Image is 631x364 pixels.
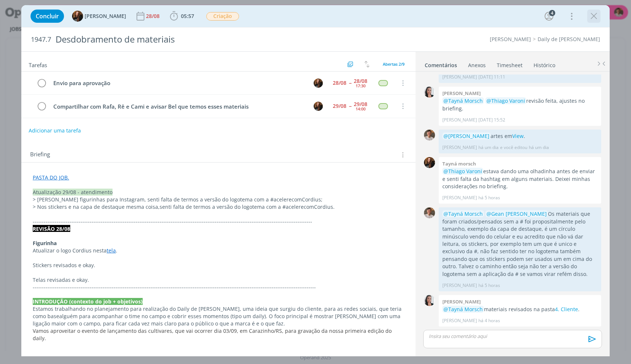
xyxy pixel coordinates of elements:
a: tela [107,247,116,254]
span: há um dia [529,144,549,151]
div: 4 [549,10,555,16]
span: -- [349,103,351,109]
img: arrow-down-up.svg [364,61,370,68]
strong: REVISÃO 28/08 [33,225,70,232]
b: [PERSON_NAME] [442,90,481,97]
p: Estamos trabalhando no planejamento para realização do Daily de [PERSON_NAME], uma ideia que surg... [33,305,404,327]
p: Stickers revisados e okay. [33,262,404,269]
span: há 4 horas [478,317,500,324]
div: Compartilhar com Rafa, Rê e Cami e avisar Bel que temos esses materiais [50,102,307,111]
a: View [512,132,524,139]
span: @Gean [PERSON_NAME] [486,210,547,217]
button: T [313,101,324,112]
button: T[PERSON_NAME] [72,11,126,22]
span: Tarefas [29,60,47,69]
div: 28/08 [333,80,346,85]
p: Atualizar o logo Cordius nesta . [33,247,404,254]
p: Durante o processo de penso do projeto e criação do nome/logotema, entendemos a necessidade de te... [33,349,404,364]
p: -------------------------------------------------------------------------------------------------... [33,284,404,291]
p: [PERSON_NAME] [442,74,477,80]
div: 17:30 [356,84,366,88]
p: Os materiais que foram criados/pensados sem a # foi propositalmente pelo tamanho, exemplo da capa... [442,210,598,278]
a: Daily de [PERSON_NAME] [538,36,600,43]
p: Telas revisadas e okay. [33,276,404,284]
p: [PERSON_NAME] [442,282,477,289]
span: alguém para acompanhar o time no campo e cobrir esses momentos (tipo um daily). O foco principal ... [33,313,402,327]
div: Desdobramento de materiais [53,30,360,48]
span: -- [349,80,351,85]
div: Envio para aprovação [50,79,307,88]
div: 14:00 [356,107,366,111]
b: [PERSON_NAME] [442,298,481,305]
span: @[PERSON_NAME] [443,132,489,139]
span: Briefing [30,150,50,160]
a: Histórico [533,58,556,69]
span: @Thiago Varoni [486,97,525,104]
span: [DATE] 11:11 [478,74,505,80]
span: @Tayná Morsch [443,210,483,217]
span: [PERSON_NAME] [85,14,126,19]
span: -------------------------------------------------------------------------------------------------... [33,218,312,225]
a: PASTA DO JOB. [33,174,69,181]
span: há 5 horas [478,282,500,289]
p: > [PERSON_NAME] figurinhas para Instagram, senti falta de termos a versão do logotema com a #acel... [33,196,404,203]
p: > Nos stickers e na capa de destaque mesma coisa, [33,203,404,211]
a: 4. Cliente [555,306,578,313]
p: materiais revisados na pasta . [442,306,598,313]
span: @Tayná Morsch [443,97,483,104]
span: Concluir [36,13,59,19]
div: Anexos [468,62,486,69]
img: T [424,130,435,141]
p: estava dando uma olhadinha antes de enviar e senti falta da hashtag em alguns materiais. Deixei m... [442,168,598,190]
div: 29/08 [354,102,367,107]
p: [PERSON_NAME] [442,117,477,123]
button: Criação [206,12,239,21]
button: 4 [543,10,555,22]
b: Tayná morsch [442,160,476,167]
button: 05:57 [168,10,196,22]
p: revisão feita, ajustes no briefing. [442,97,598,112]
span: @Tayná Morsch [443,306,483,313]
span: Abertas 2/9 [383,61,404,67]
span: 1947.7 [31,36,51,44]
img: C [424,295,435,306]
span: Atualização 29/08 - atendimento [33,189,113,196]
a: [PERSON_NAME] [490,36,531,43]
span: há um dia [478,144,499,151]
img: T [314,79,323,88]
button: Adicionar uma tarefa [28,124,81,137]
button: Concluir [31,10,64,23]
span: senti falta de termos a versão do logotema com a #acelerecomCordius. [160,203,335,210]
img: T [424,157,435,168]
span: 05:57 [181,12,194,19]
span: [DATE] 15:52 [478,117,505,123]
a: Comentários [424,58,457,69]
p: artes em . [442,132,598,140]
span: e você editou [500,144,527,151]
p: [PERSON_NAME] [442,317,477,324]
strong: INTRODUÇÃO (contexto do job + objetivos) [33,298,143,305]
button: T [313,77,324,88]
a: Timesheet [496,58,523,69]
img: T [424,207,435,218]
strong: Figurinha [33,240,57,247]
div: 29/08 [333,103,346,109]
span: Criação [206,12,239,21]
span: @Thiago Varoni [443,168,482,175]
img: T [72,11,83,22]
span: há 5 horas [478,194,500,201]
div: 28/08 [354,79,367,84]
p: [PERSON_NAME] [442,194,477,201]
img: C [424,87,435,98]
span: Vamos aproveitar o evento de lançamento das cultivares, que vai ocorrer dia 03/09, em Carazinho/R... [33,327,393,342]
div: 28/08 [146,14,161,19]
img: T [314,102,323,111]
p: [PERSON_NAME] [442,144,477,151]
div: dialog [21,5,610,356]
